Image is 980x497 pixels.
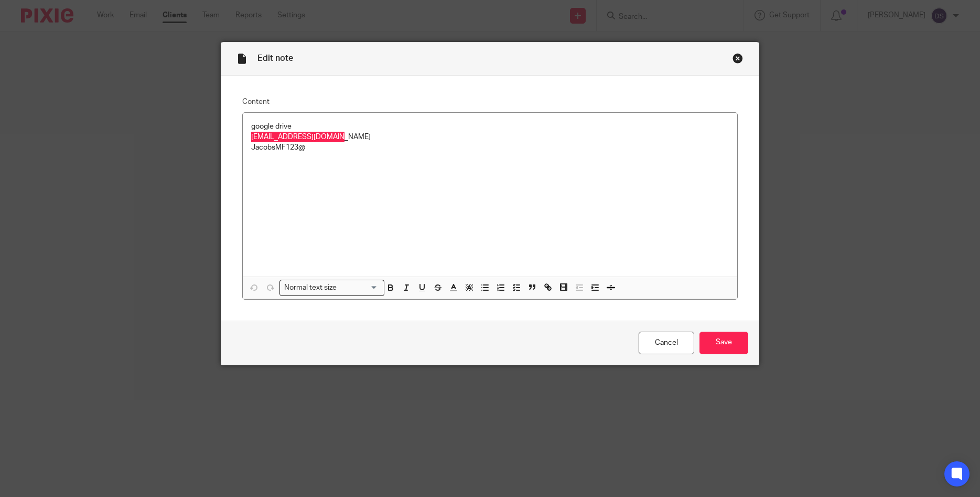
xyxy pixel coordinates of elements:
span: Normal text size [282,282,339,293]
p: JacobsMF123@ [251,142,729,153]
input: Search for option [340,282,378,293]
div: Search for option [279,280,384,296]
p: [EMAIL_ADDRESS][DOMAIN_NAME] [251,132,729,142]
div: Close this dialog window [733,53,743,64]
label: Content [242,97,738,107]
input: Save [699,332,748,354]
a: Cancel [639,332,694,354]
span: Edit note [257,54,293,62]
p: google drive [251,121,729,132]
